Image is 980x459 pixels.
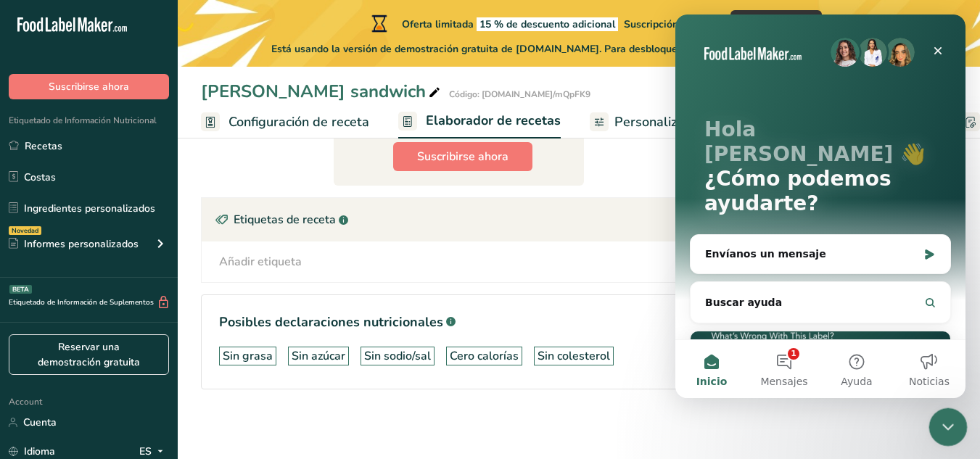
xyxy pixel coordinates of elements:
[398,104,561,139] a: Elaborador de recetas
[614,112,743,132] span: Personalizar etiqueta
[730,10,822,36] button: Canjear oferta
[145,326,218,384] button: Ayuda
[393,142,532,171] button: Suscribirse ahora
[368,15,707,32] div: Oferta limitada
[228,112,369,132] span: Configuración de receta
[417,148,508,165] span: Suscribirse ahora
[49,79,129,94] span: Suscribirse ahora
[15,317,275,418] img: [Free Webinar] What's wrong with this Label?
[73,326,145,384] button: Mensajes
[477,17,618,31] span: 15 % de descuento adicional
[271,41,919,57] span: Está usando la versión de demostración gratuita de [DOMAIN_NAME]. Para desbloquear todas las func...
[85,362,132,372] span: Mensajes
[234,362,274,372] span: Noticias
[929,408,968,447] iframe: Intercom live chat
[9,226,41,235] div: Novedad
[450,347,519,365] div: Cero calorías
[250,23,276,49] div: Cerrar
[9,285,32,294] div: BETA
[21,362,52,372] span: Inicio
[624,17,707,31] span: Suscripción anual
[202,198,715,241] div: Etiquetas de receta
[219,313,698,332] h1: Posibles declaraciones nutricionales
[201,78,443,104] div: [PERSON_NAME] sandwich
[9,334,169,375] a: Reservar una demostración gratuita
[426,111,561,131] span: Elaborador de recetas
[9,236,139,252] div: Informes personalizados
[219,253,302,270] div: Añadir etiqueta
[449,88,590,101] div: Código: [DOMAIN_NAME]/mQpFK9
[538,347,610,365] div: Sin colesterol
[223,347,273,365] div: Sin grasa
[218,326,290,384] button: Noticias
[675,15,965,398] iframe: Intercom live chat
[165,362,197,372] span: Ayuda
[590,106,743,138] a: Personalizar etiqueta
[9,74,169,99] button: Suscribirse ahora
[201,106,369,138] a: Configuración de receta
[364,347,431,365] div: Sin sodio/sal
[292,347,345,365] div: Sin azúcar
